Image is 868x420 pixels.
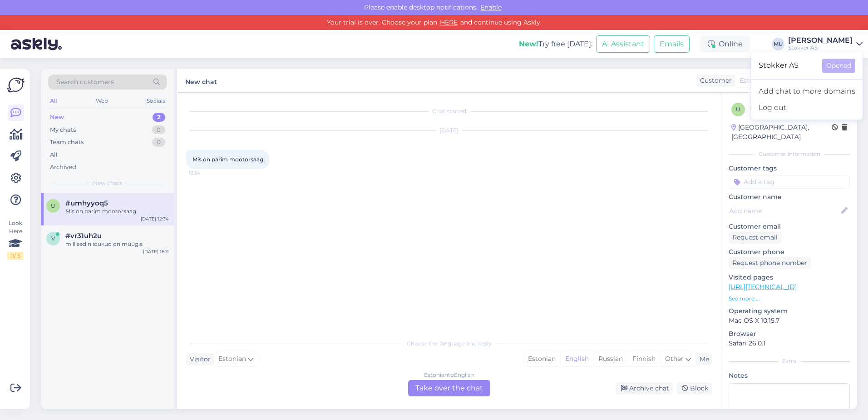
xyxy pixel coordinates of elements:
p: Customer tags [729,164,850,173]
span: New chats [93,179,122,187]
div: Block [676,382,712,395]
input: Add a tag [729,175,850,189]
p: Operating system [729,306,850,316]
div: Russian [593,352,627,366]
span: #vr31uh2u [65,232,102,240]
p: Safari 26.0.1 [729,339,850,348]
a: [PERSON_NAME]Stokker AS [788,37,863,51]
div: Online [700,36,750,52]
div: [DATE] [186,126,712,135]
p: Mac OS X 10.15.7 [729,316,850,325]
span: 12:34 [189,170,223,176]
b: New! [519,40,538,48]
div: Customer information [729,150,850,158]
div: Request email [729,231,781,244]
div: Me [696,355,709,364]
div: Extra [729,357,850,365]
p: See more ... [729,295,850,303]
div: 0 [152,125,165,135]
div: Finnish [627,352,660,366]
div: Choose the language and reply [186,340,712,348]
span: Estonian [740,76,767,85]
p: Visited pages [729,273,850,282]
div: 2 [153,113,165,122]
span: Enable [478,3,504,11]
button: Opened [822,59,855,73]
span: Estonian [218,354,246,364]
div: Visitor [186,355,211,364]
div: Chat started [186,107,712,115]
div: Archived [50,163,76,172]
div: # umhyyoq5 [750,103,807,114]
div: Team chats [50,138,84,147]
div: Stokker AS [788,44,853,51]
div: All [50,150,58,160]
div: Archive chat [616,382,673,395]
span: u [51,202,55,209]
div: 0 [152,138,165,147]
a: [URL][TECHNICAL_ID] [729,283,797,291]
span: Search customers [56,77,114,87]
div: [DATE] 12:34 [141,215,169,222]
label: New chat [185,75,217,87]
div: [PERSON_NAME] [788,37,853,44]
img: Askly Logo [7,76,25,94]
div: Web [94,95,110,107]
div: English [560,352,593,366]
div: MU [772,38,784,50]
p: Customer name [729,192,850,202]
p: Browser [729,329,850,339]
div: Try free [DATE]: [519,39,592,50]
div: Request phone number [729,257,811,269]
a: HERE [437,18,460,26]
button: AI Assistant [596,35,650,53]
span: Stokker AS [759,59,815,73]
div: Log out [751,100,863,116]
div: Estonian [523,352,560,366]
span: Mis on parim mootorsaag [192,156,263,163]
input: Add name [729,206,839,216]
div: millised niidukud on müügis [65,240,169,248]
div: Take over the chat [408,380,490,396]
span: Other [665,355,684,363]
div: Mis on parim mootorsaag [65,207,169,215]
p: Notes [729,371,850,380]
a: Add chat to more domains [751,83,863,100]
div: Estonian to English [424,371,474,379]
div: [GEOGRAPHIC_DATA], [GEOGRAPHIC_DATA] [731,123,832,142]
div: Socials [145,95,167,107]
p: Customer email [729,222,850,231]
div: My chats [50,125,76,135]
button: Emails [654,35,690,53]
div: 0 / 3 [7,252,24,260]
div: New [50,113,64,122]
span: #umhyyoq5 [65,199,108,207]
div: All [48,95,59,107]
div: Look Here [7,219,24,260]
div: [DATE] 16:11 [143,248,169,255]
span: v [51,235,55,242]
p: Customer phone [729,247,850,257]
span: u [736,106,740,113]
div: Customer [696,76,732,85]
